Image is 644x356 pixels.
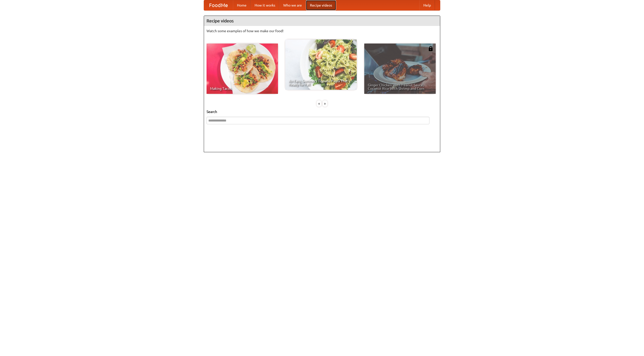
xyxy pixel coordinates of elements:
a: An Easy, Summery Tomato Pasta That's Ready for Fall [285,39,357,90]
div: » [323,100,327,107]
a: Recipe videos [306,0,336,10]
a: Home [233,0,251,10]
a: Making Tacos [207,44,278,94]
a: FoodMe [204,0,233,10]
span: Making Tacos [210,87,274,90]
a: Help [419,0,435,10]
span: An Easy, Summery Tomato Pasta That's Ready for Fall [289,79,353,86]
h4: Recipe videos [204,16,440,26]
a: Who we are [279,0,306,10]
h5: Search [207,109,437,114]
img: 483408.png [428,46,433,51]
p: Watch some examples of how we make our food! [207,28,437,33]
a: How it works [251,0,279,10]
div: « [317,100,321,107]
